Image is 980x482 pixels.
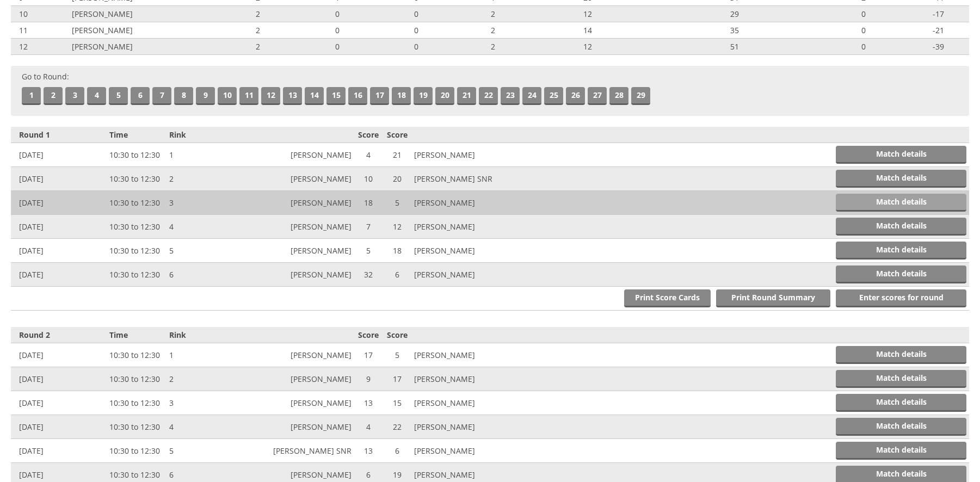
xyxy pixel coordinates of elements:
[383,143,412,167] td: 21
[11,22,69,39] td: 11
[69,22,212,39] td: [PERSON_NAME]
[239,167,354,191] td: [PERSON_NAME]
[836,370,966,388] a: Match details
[167,343,239,367] td: 1
[522,87,541,105] a: 24
[131,87,150,105] a: 6
[212,39,303,55] td: 2
[167,263,239,287] td: 6
[461,22,526,39] td: 2
[11,343,107,367] td: [DATE]
[44,87,63,105] a: 2
[239,415,354,439] td: [PERSON_NAME]
[261,87,280,105] a: 12
[11,327,107,343] th: Round 2
[526,6,649,22] td: 12
[411,391,526,415] td: [PERSON_NAME]
[411,367,526,391] td: [PERSON_NAME]
[11,127,107,143] th: Round 1
[411,439,526,463] td: [PERSON_NAME]
[411,239,526,263] td: [PERSON_NAME]
[65,87,84,105] a: 3
[11,391,107,415] td: [DATE]
[716,289,830,307] a: Print Round Summary
[819,22,907,39] td: 0
[836,194,966,212] a: Match details
[435,87,454,105] a: 20
[152,87,171,105] a: 7
[354,343,383,367] td: 17
[411,343,526,367] td: [PERSON_NAME]
[11,367,107,391] td: [DATE]
[383,415,412,439] td: 22
[649,39,819,55] td: 51
[167,415,239,439] td: 4
[836,242,966,259] a: Match details
[167,215,239,239] td: 4
[11,143,107,167] td: [DATE]
[354,439,383,463] td: 13
[239,215,354,239] td: [PERSON_NAME]
[354,415,383,439] td: 4
[908,6,970,22] td: -17
[819,6,907,22] td: 0
[354,143,383,167] td: 4
[167,327,239,343] th: Rink
[383,439,412,463] td: 6
[354,167,383,191] td: 10
[383,215,412,239] td: 12
[11,263,107,287] td: [DATE]
[624,289,711,307] a: Print Score Cards
[212,22,303,39] td: 2
[836,346,966,364] a: Match details
[22,87,41,105] a: 1
[631,87,650,105] a: 29
[372,22,461,39] td: 0
[167,143,239,167] td: 1
[239,143,354,167] td: [PERSON_NAME]
[239,239,354,263] td: [PERSON_NAME]
[167,439,239,463] td: 5
[414,87,433,105] a: 19
[348,87,367,105] a: 16
[461,39,526,55] td: 2
[383,367,412,391] td: 17
[836,394,966,412] a: Match details
[908,39,970,55] td: -39
[107,191,167,215] td: 10:30 to 12:30
[11,6,69,22] td: 10
[11,439,107,463] td: [DATE]
[501,87,520,105] a: 23
[649,6,819,22] td: 29
[87,87,106,105] a: 4
[649,22,819,39] td: 35
[354,327,383,343] th: Score
[283,87,302,105] a: 13
[109,87,128,105] a: 5
[239,191,354,215] td: [PERSON_NAME]
[383,127,412,143] th: Score
[107,127,167,143] th: Time
[354,239,383,263] td: 5
[836,218,966,236] a: Match details
[69,39,212,55] td: [PERSON_NAME]
[11,415,107,439] td: [DATE]
[218,87,237,105] a: 10
[167,391,239,415] td: 3
[836,146,966,164] a: Match details
[836,265,966,283] a: Match details
[411,263,526,287] td: [PERSON_NAME]
[457,87,476,105] a: 21
[167,239,239,263] td: 5
[107,167,167,191] td: 10:30 to 12:30
[411,415,526,439] td: [PERSON_NAME]
[411,167,526,191] td: [PERSON_NAME] SNR
[383,263,412,287] td: 6
[836,418,966,436] a: Match details
[326,87,346,105] a: 15
[167,127,239,143] th: Rink
[107,143,167,167] td: 10:30 to 12:30
[239,391,354,415] td: [PERSON_NAME]
[372,6,461,22] td: 0
[372,39,461,55] td: 0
